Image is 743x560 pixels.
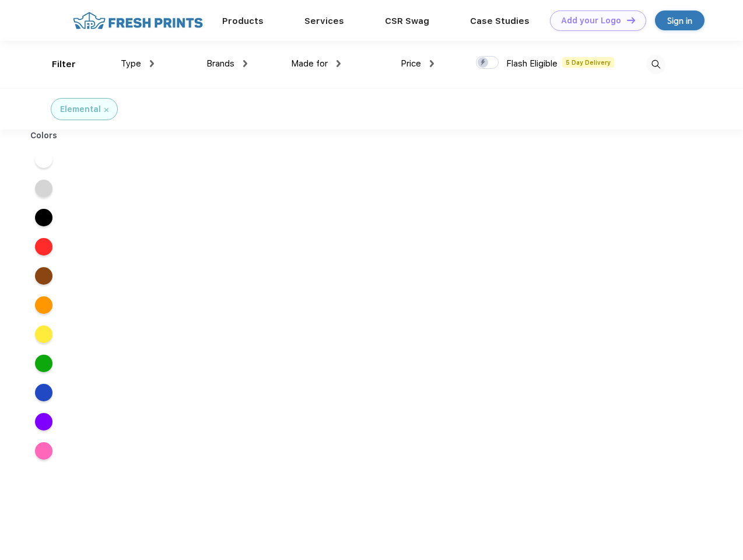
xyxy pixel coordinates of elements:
[243,60,247,67] img: dropdown.png
[430,60,434,67] img: dropdown.png
[291,58,328,69] span: Made for
[627,17,635,23] img: DT
[304,16,344,26] a: Services
[222,16,264,26] a: Products
[385,16,429,26] a: CSR Swag
[562,57,614,68] span: 5 Day Delivery
[646,55,665,74] img: desktop_search.svg
[655,10,705,30] a: Sign in
[337,60,341,67] img: dropdown.png
[667,14,692,27] div: Sign in
[104,108,108,112] img: filter_cancel.svg
[22,129,66,142] div: Colors
[52,58,76,71] div: Filter
[121,58,141,69] span: Type
[206,58,234,69] span: Brands
[506,58,558,69] span: Flash Eligible
[401,58,421,69] span: Price
[69,10,206,31] img: fo%20logo%202.webp
[561,16,621,26] div: Add your Logo
[60,103,101,116] div: Elemental
[150,60,154,67] img: dropdown.png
